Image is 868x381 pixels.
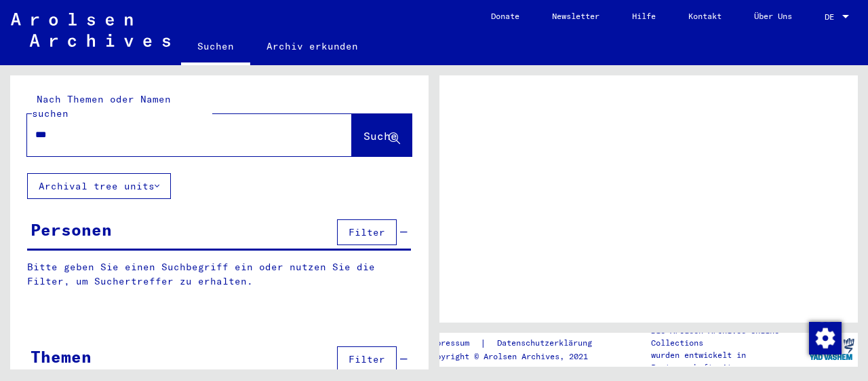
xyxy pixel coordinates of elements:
span: Suche [363,129,397,143]
button: Filter [337,346,397,372]
a: Archiv erkunden [250,30,374,62]
button: Archival tree units [27,173,171,199]
img: Zustimmung ändern [809,322,842,355]
p: Die Arolsen Archives Online-Collections [651,325,806,349]
mat-label: Nach Themen oder Namen suchen [32,93,171,120]
a: Impressum [427,336,480,350]
a: Datenschutzerklärung [486,336,608,350]
p: wurden entwickelt in Partnerschaft mit [651,349,806,374]
p: Copyright © Arolsen Archives, 2021 [427,350,608,363]
p: Bitte geben Sie einen Suchbegriff ein oder nutzen Sie die Filter, um Suchertreffer zu erhalten. [27,260,411,289]
div: Zustimmung ändern [808,321,841,354]
div: Personen [31,217,112,242]
div: | [427,336,608,350]
span: Filter [349,226,385,238]
span: DE [825,12,840,22]
button: Suche [352,114,412,156]
div: Themen [31,344,92,369]
img: yv_logo.png [806,332,857,366]
span: Filter [349,353,385,365]
button: Filter [337,219,397,245]
a: Suchen [181,30,250,65]
img: Arolsen_neg.svg [11,13,170,47]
